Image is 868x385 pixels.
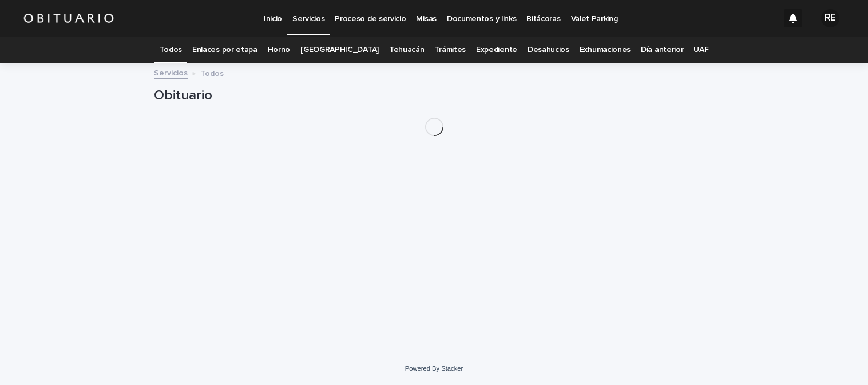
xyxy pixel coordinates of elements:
a: UAF [693,37,708,63]
a: Todos [160,37,182,63]
a: Horno [268,37,290,63]
a: Tehuacán [389,37,425,63]
a: Powered By Stacker [405,365,463,372]
h1: Obituario [154,87,715,104]
a: Desahucios [528,37,569,63]
img: HUM7g2VNRLqGMmR9WVqf [23,7,114,30]
a: Exhumaciones [580,37,631,63]
a: Servicios [154,66,188,79]
a: Trámites [434,37,466,63]
a: Expediente [476,37,517,63]
a: [GEOGRAPHIC_DATA] [300,37,379,63]
div: RE [821,9,839,27]
a: Día anterior [641,37,683,63]
a: Enlaces por etapa [192,37,257,63]
p: Todos [200,66,224,79]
